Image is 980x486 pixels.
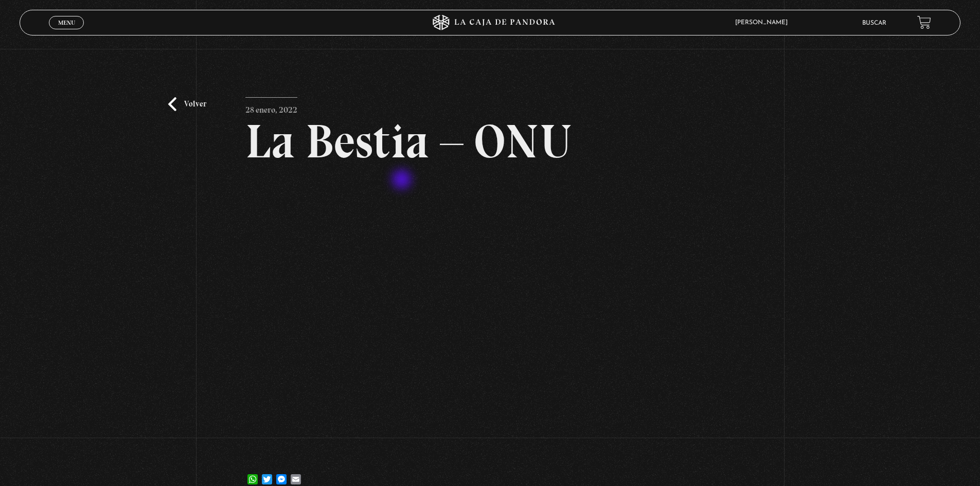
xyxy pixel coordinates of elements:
a: Buscar [862,20,886,26]
h2: La Bestia – ONU [245,118,735,165]
a: WhatsApp [245,464,260,484]
a: Email [289,464,303,484]
a: Twitter [260,464,274,484]
a: Volver [168,97,206,111]
span: Cerrar [55,28,79,35]
a: Messenger [274,464,289,484]
span: [PERSON_NAME] [730,20,798,26]
a: View your shopping cart [917,15,931,29]
span: Menu [58,20,75,26]
p: 28 enero, 2022 [245,97,297,118]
